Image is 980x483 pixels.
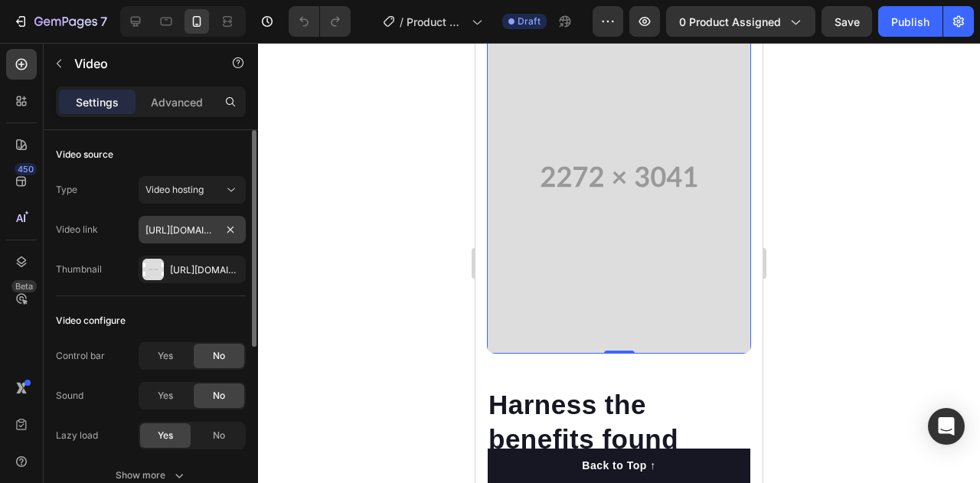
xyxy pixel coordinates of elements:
span: Product Page - [DATE] 01:24:56 [407,14,465,30]
div: Sound [56,389,83,403]
span: Yes [158,429,173,442]
div: [URL][DOMAIN_NAME] [170,263,242,277]
span: Yes [158,389,173,403]
div: Open Intercom Messenger [928,408,965,445]
button: Video hosting [139,176,246,204]
span: Draft [518,15,541,28]
div: Lazy load [56,429,98,442]
div: Publish [891,14,929,30]
span: No [213,389,225,403]
span: No [213,429,225,442]
span: Yes [158,349,173,363]
div: Video configure [56,314,126,328]
div: Video link [56,223,98,237]
div: Beta [11,280,37,292]
button: Save [822,6,872,37]
div: Type [56,183,77,197]
button: 0 product assigned [666,6,815,37]
div: Show more [116,468,187,483]
div: Undo/Redo [289,6,351,37]
button: Publish [878,6,942,37]
input: Insert video url here [139,216,246,243]
span: No [213,349,225,363]
span: Save [835,15,860,28]
span: 0 product assigned [679,14,781,30]
div: Video source [56,148,113,162]
div: Thumbnail [56,263,102,276]
iframe: Design area [475,43,763,483]
div: Control bar [56,349,105,363]
button: 7 [6,6,114,37]
span: / [400,14,403,30]
button: Back to Top ↑ [12,406,275,440]
p: 7 [100,12,107,31]
div: 450 [15,163,37,175]
p: Settings [76,94,119,110]
p: Video [74,54,204,73]
p: Advanced [151,94,203,110]
span: Video hosting [145,184,204,195]
div: Back to Top ↑ [106,415,180,431]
